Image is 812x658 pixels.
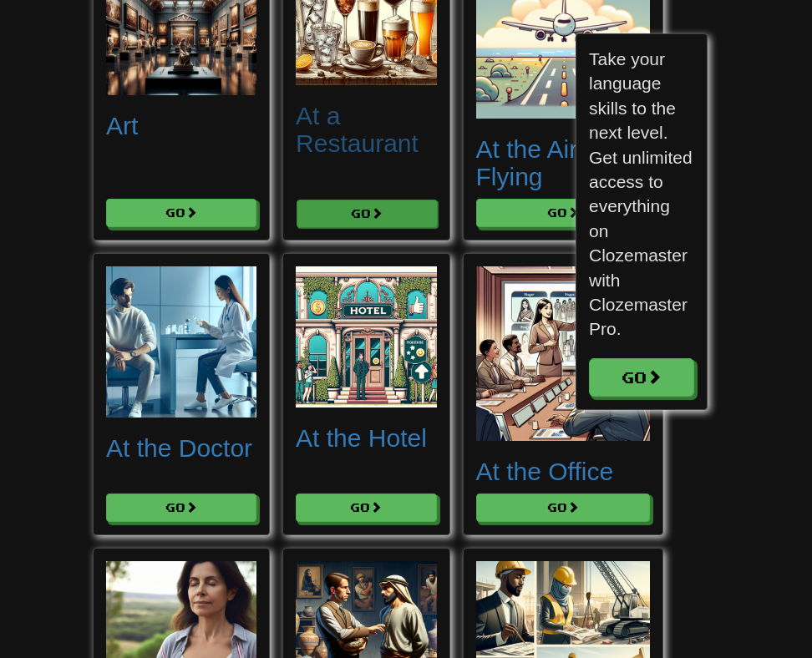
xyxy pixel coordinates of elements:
[476,135,650,190] h2: At the Airport / Flying
[589,47,694,342] p: Take your language skills to the next level. Get unlimited access to everything on Clozemaster wi...
[476,266,650,521] a: At the Office Go
[106,112,256,139] h2: Art
[589,358,694,397] a: Go
[106,434,256,462] h2: At the Doctor
[296,102,436,157] h2: At a Restaurant
[296,424,436,452] h2: At the Hotel
[106,266,256,417] img: cdec3f4c-893e-4329-a816-824871c9ab32.small.png
[296,493,436,522] button: Go
[106,266,256,521] a: At the Doctor Go
[476,199,650,227] button: Go
[296,266,436,407] img: 23d09d95-3ffb-4b70-bf93-4f45b21ec5b8.small.png
[476,458,650,485] h2: At the Office
[296,266,436,521] a: At the Hotel Go
[106,199,256,227] button: Go
[476,493,650,522] button: Go
[297,200,437,228] button: Go
[106,493,256,522] button: Go
[476,266,650,440] img: 91b1206d-b0bd-48e0-938f-aad7f2b7ce0b.small.png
